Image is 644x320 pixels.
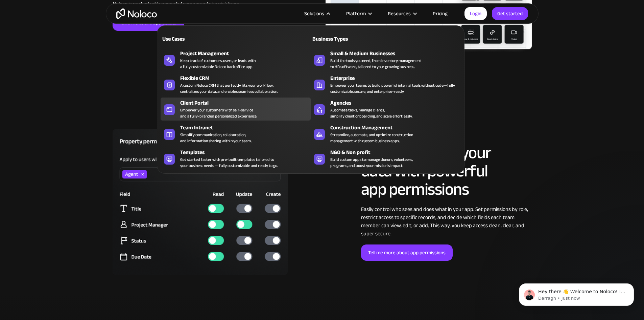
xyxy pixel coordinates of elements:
div: Keep track of customers, users, or leads with a fully customizable Noloco back office app. [180,58,256,70]
div: Enterprise [330,74,464,82]
iframe: Intercom notifications message [509,269,644,317]
a: Team IntranetSimplify communication, collaboration,and information sharing within your team. [161,122,311,145]
div: Client Portal [180,99,314,107]
div: Agencies [330,99,464,107]
div: Small & Medium Businesses [330,49,464,58]
div: NGO & Non profit [330,148,464,156]
div: Streamline, automate, and optimize construction management with custom business apps. [330,132,413,144]
a: Get started [492,7,528,20]
div: Flexible CRM [180,74,314,82]
a: NGO & Non profitBuild custom apps to manage donors, volunteers,programs, and boost your mission’s... [311,147,461,170]
a: Tell me more about app permissions [361,244,453,261]
div: Resources [379,9,424,18]
div: Project Management [180,49,314,58]
nav: Solutions [157,16,464,174]
div: Platform [338,9,379,18]
a: TemplatesGet started faster with pre-built templates tailored toyour business needs — fully custo... [161,147,311,170]
div: Solutions [296,9,338,18]
div: Get started faster with pre-built templates tailored to your business needs — fully customizable ... [180,156,278,169]
a: Flexible CRMA custom Noloco CRM that perfectly fits your workflow,centralizes your data, and enab... [161,73,311,96]
a: Pricing [424,9,456,18]
a: Use Cases [161,31,311,46]
a: Login [464,7,487,20]
div: Simplify communication, collaboration, and information sharing within your team. [180,132,252,144]
div: Build custom apps to manage donors, volunteers, programs, and boost your mission’s impact. [330,156,413,169]
div: Automate tasks, manage clients, simplify client onboarding, and scale effortlessly. [330,107,412,119]
a: home [116,8,157,19]
div: Construction Management [330,124,464,132]
div: Use Cases [161,35,233,43]
div: Team Intranet [180,124,314,132]
div: Platform [346,9,366,18]
div: Solutions [304,9,324,18]
div: Templates [180,148,314,156]
a: Client PortalEmpower your customers with self-serviceand a fully-branded personalized experience. [161,98,311,121]
a: AgenciesAutomate tasks, manage clients,simplify client onboarding, and scale effortlessly. [311,98,461,121]
a: Small & Medium BusinessesBuild the tools you need, from inventory managementto HR software, tailo... [311,48,461,71]
div: A custom Noloco CRM that perfectly fits your workflow, centralizes your data, and enables seamles... [180,82,278,94]
a: Business Types [311,31,461,46]
div: Resources [388,9,411,18]
div: Easily control who sees and does what in your app. Set permissions by role, restrict access to sp... [361,205,532,238]
div: Empower your customers with self-service and a fully-branded personalized experience. [180,107,257,119]
div: Empower your teams to build powerful internal tools without code—fully customizable, secure, and ... [330,82,457,94]
div: Build the tools you need, from inventory management to HR software, tailored to your growing busi... [330,58,421,70]
div: Business Types [311,35,383,43]
a: Project ManagementKeep track of customers, users, or leads witha fully customizable Noloco back o... [161,48,311,71]
h2: Take control of your data with powerful app permissions [361,144,532,198]
a: Construction ManagementStreamline, automate, and optimize constructionmanagement with custom busi... [311,122,461,145]
a: EnterpriseEmpower your teams to build powerful internal tools without code—fully customizable, se... [311,73,461,96]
